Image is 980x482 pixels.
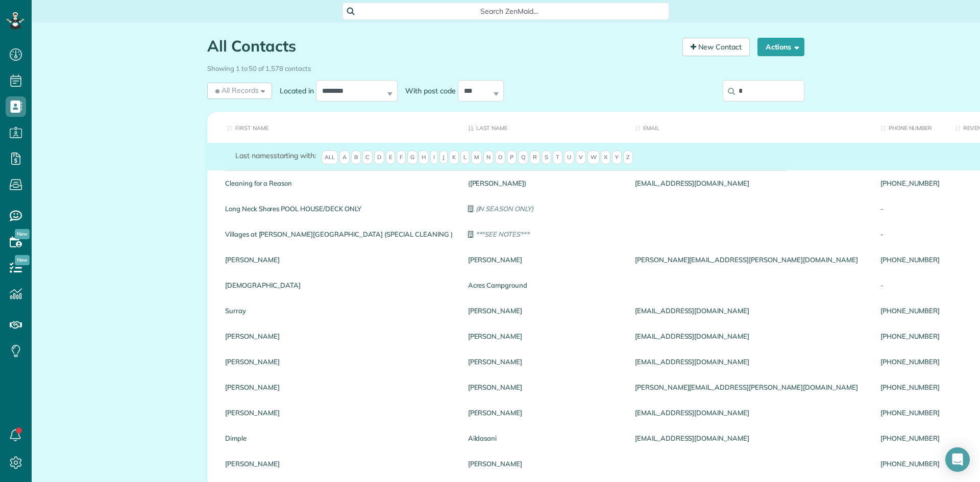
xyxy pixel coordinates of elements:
[207,38,675,55] h1: All Contacts
[225,205,453,212] a: Long Neck Shores POOL HOUSE/DECK ONLY
[587,150,600,165] span: W
[623,150,633,165] span: Z
[468,435,620,442] a: Aildasani
[235,151,274,160] span: Last names
[627,400,873,425] div: [EMAIL_ADDRESS][DOMAIN_NAME]
[682,38,750,56] a: New Contact
[564,150,574,165] span: U
[460,150,470,165] span: L
[225,333,453,340] a: [PERSON_NAME]
[207,112,460,143] th: First Name: activate to sort column ascending
[386,150,395,165] span: E
[627,170,873,196] div: [EMAIL_ADDRESS][DOMAIN_NAME]
[225,409,453,416] a: [PERSON_NAME]
[873,272,947,298] div: -
[873,170,947,196] div: [PHONE_NUMBER]
[225,435,453,442] a: Dimple
[468,384,620,391] a: [PERSON_NAME]
[225,307,453,314] a: Surray
[507,150,517,165] span: P
[213,85,259,95] span: All Records
[207,60,804,73] div: Showing 1 to 50 of 1,578 contacts
[873,112,947,143] th: Phone number: activate to sort column ascending
[460,112,627,143] th: Last Name: activate to sort column descending
[322,150,338,165] span: All
[339,150,350,165] span: A
[225,256,453,263] a: [PERSON_NAME]
[873,374,947,400] div: [PHONE_NUMBER]
[601,150,610,165] span: X
[757,38,804,56] button: Actions
[468,409,620,416] a: [PERSON_NAME]
[235,150,316,161] label: starting with:
[272,86,316,96] label: Located in
[627,323,873,349] div: [EMAIL_ADDRESS][DOMAIN_NAME]
[627,298,873,323] div: [EMAIL_ADDRESS][DOMAIN_NAME]
[468,460,620,467] a: [PERSON_NAME]
[873,221,947,247] div: -
[225,384,453,391] a: [PERSON_NAME]
[407,150,418,165] span: G
[362,150,373,165] span: C
[945,447,970,472] div: Open Intercom Messenger
[627,425,873,451] div: [EMAIL_ADDRESS][DOMAIN_NAME]
[873,323,947,349] div: [PHONE_NUMBER]
[530,150,540,165] span: R
[873,247,947,272] div: [PHONE_NUMBER]
[15,229,30,239] span: New
[468,333,620,340] a: [PERSON_NAME]
[15,255,30,265] span: New
[468,256,620,263] a: [PERSON_NAME]
[576,150,586,165] span: V
[483,150,494,165] span: N
[225,460,453,467] a: [PERSON_NAME]
[471,150,482,165] span: M
[351,150,361,165] span: B
[468,205,620,212] a: (IN SEASON ONLY)
[873,451,947,476] div: [PHONE_NUMBER]
[518,150,528,165] span: Q
[449,150,459,165] span: K
[225,180,453,187] a: Cleaning for a Reason
[468,282,620,289] a: Acres Campground
[225,282,453,289] a: [DEMOGRAPHIC_DATA]
[627,247,873,272] div: [PERSON_NAME][EMAIL_ADDRESS][PERSON_NAME][DOMAIN_NAME]
[553,150,562,165] span: T
[873,196,947,221] div: -
[627,374,873,400] div: [PERSON_NAME][EMAIL_ADDRESS][PERSON_NAME][DOMAIN_NAME]
[873,298,947,323] div: [PHONE_NUMBER]
[873,425,947,451] div: [PHONE_NUMBER]
[873,400,947,425] div: [PHONE_NUMBER]
[439,150,448,165] span: J
[627,112,873,143] th: Email: activate to sort column ascending
[374,150,384,165] span: D
[419,150,429,165] span: H
[468,180,620,187] a: ([PERSON_NAME])
[495,150,505,165] span: O
[468,307,620,314] a: [PERSON_NAME]
[612,150,622,165] span: Y
[397,150,406,165] span: F
[225,358,453,365] a: [PERSON_NAME]
[627,349,873,374] div: [EMAIL_ADDRESS][DOMAIN_NAME]
[873,349,947,374] div: [PHONE_NUMBER]
[225,231,453,238] a: Villages at [PERSON_NAME][GEOGRAPHIC_DATA] (SPECIAL CLEANING )
[398,86,458,96] label: With post code
[430,150,438,165] span: I
[468,358,620,365] a: [PERSON_NAME]
[476,205,533,213] em: (IN SEASON ONLY)
[542,150,551,165] span: S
